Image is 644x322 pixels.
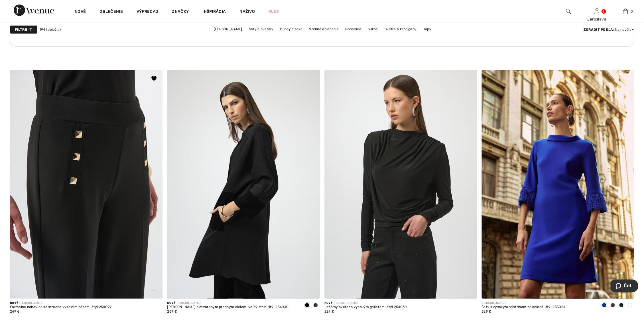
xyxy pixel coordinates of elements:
[385,27,417,31] font: Svetre a kardigany
[214,27,242,31] font: [PERSON_NAME]
[382,25,419,32] a: Svetre a kardigany
[172,9,189,14] font: Značky
[625,301,634,310] div: Kozmos
[75,9,86,15] a: Nové
[269,9,279,15] a: Ples
[10,70,162,299] a: Formálne nohavice so stredne vysokým pásom, štýl 254099. Čierne.
[324,301,333,305] font: Nový
[176,301,200,305] font: [PERSON_NAME]
[303,301,311,310] div: Čierna/čierna
[167,301,175,305] font: Nový
[75,9,86,14] font: Nové
[10,305,112,309] font: Formálne nohavice so stredne vysokým pásom, štýl 254099
[617,301,625,310] div: Polnočná modrá
[239,9,255,14] font: Naživo
[14,5,54,16] img: Prvá trieda
[99,9,123,15] a: Oblečenie
[269,9,279,14] font: Ples
[566,8,571,15] img: vyhľadať na webovej stránke
[482,301,505,305] font: [PERSON_NAME]
[613,27,631,31] font: : Najnovšie
[280,27,302,31] font: Bundy a saká
[482,309,491,313] font: 329 €
[482,70,634,299] img: Šaty s vysokým výstrihom po kolená, štýl 253054. Čierne.
[10,309,20,313] font: 249 €
[311,301,320,310] div: Sivá melanž/čierna
[172,9,189,15] a: Značky
[137,9,158,14] font: Výpredaj
[306,25,342,32] a: Vrchné oblečenie
[420,25,434,32] a: Topy
[365,25,381,32] a: Sukne
[623,8,628,15] img: Moja taška
[345,27,361,31] font: Nohavice
[167,70,320,299] img: Kardigan s otvoreným predným dielom, voľný strih, štýl 254040. Čierna/čierna
[211,25,245,32] a: [PERSON_NAME]
[277,25,305,32] a: Bundy a saká
[239,9,255,15] a: Naživo
[15,27,27,31] font: Filtre
[610,279,638,294] iframe: Otvorí widget, kde sa môžete porozprávať s jedným z našich agentov
[342,25,364,32] a: Nohavice
[246,25,276,32] a: Šaty a overaly
[99,9,123,14] font: Oblečenie
[249,27,273,31] font: Šaty a overaly
[19,301,43,305] font: [PERSON_NAME]
[600,301,608,310] div: Kráľovský zafír 163
[324,305,407,309] font: Ležérny sveter s vysokým golierom, štýl 254030
[608,301,617,310] div: Moka
[594,8,599,15] img: Moje informácie
[167,305,289,309] font: [PERSON_NAME] s otvoreným predným dielom, voľný strih, štýl 254040
[611,8,639,15] a: 0
[40,27,62,31] font: 1941 položiek
[202,9,226,14] font: Inšpirácia
[594,9,599,14] a: Prihlásiť sa
[334,301,358,305] font: [PERSON_NAME]
[631,9,633,13] font: 0
[368,27,378,31] font: Sukne
[30,27,31,31] font: 1
[482,305,565,309] font: Šaty s vysokým výstrihom po kolená, štýl 253054
[10,301,18,305] font: Nový
[151,76,157,81] img: heart_black.svg
[587,17,606,22] font: Jaroslava
[309,27,339,31] font: Vrchné oblečenie
[423,27,431,31] font: Topy
[167,309,177,313] font: 269 ​​€
[324,70,477,299] img: Ležérny sveter s vysokým golierom, štýl 254030. Čierny.
[137,9,158,15] a: Výpredaj
[583,27,613,31] font: Zoradiť podľa
[151,288,157,293] img: plus_v2.svg
[324,309,334,313] font: 229 €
